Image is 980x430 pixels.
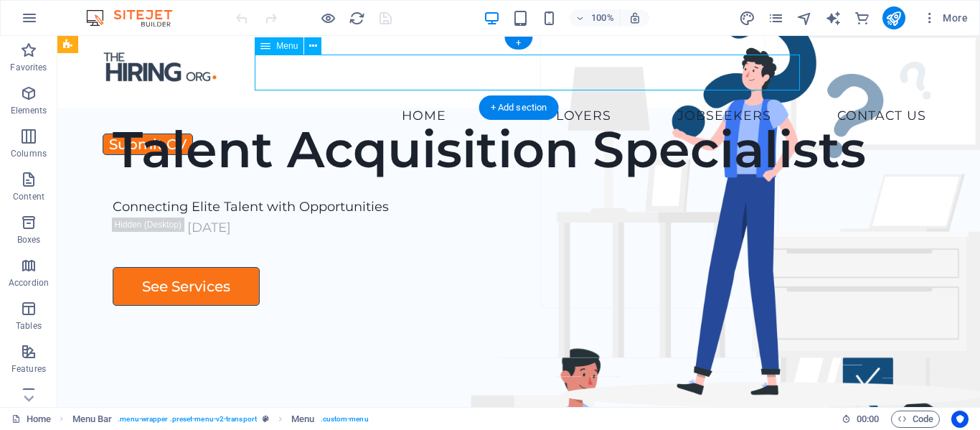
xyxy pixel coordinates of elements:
[739,10,755,27] i: Design (Ctrl+Alt+Y)
[17,234,41,246] p: Boxes
[276,42,298,50] span: Menu
[854,9,871,27] button: commerce
[591,9,614,27] h6: 100%
[768,9,785,27] button: pages
[72,411,113,428] span: Click to select. Double-click to edit
[348,9,365,27] button: reload
[72,411,369,428] nav: breadcrumb
[118,411,257,428] span: . menu-wrapper .preset-menu-v2-transport
[628,11,641,24] i: On resize automatically adjust zoom level to fit chosen device.
[842,411,880,428] h6: Session time
[10,62,47,73] p: Favorites
[11,363,46,375] p: Features
[854,10,870,27] i: Commerce
[917,6,974,29] button: More
[825,10,842,27] i: AI Writer
[349,10,365,27] i: Reload page
[83,9,190,27] img: Editor Logo
[13,191,44,202] p: Content
[897,411,933,428] span: Code
[570,9,621,27] button: 100%
[825,9,842,27] button: text_generator
[923,11,968,25] span: More
[504,37,532,50] div: +
[321,411,369,428] span: . custom-menu
[319,9,336,27] button: Click here to leave preview mode and continue editing
[857,411,879,428] span: 00 00
[11,148,47,159] p: Columns
[291,411,314,428] span: Click to select. Double-click to edit
[867,413,869,424] span: :
[951,411,969,428] button: Usercentrics
[891,411,940,428] button: Code
[11,411,51,428] a: Click to cancel selection. Double-click to open Pages
[882,6,905,29] button: publish
[263,415,269,423] i: This element is a customizable preset
[11,105,47,116] p: Elements
[885,10,902,27] i: Publish
[9,277,49,289] p: Accordion
[739,9,756,27] button: design
[796,9,814,27] button: navigator
[16,320,42,332] p: Tables
[768,10,784,27] i: Pages (Ctrl+Alt+S)
[796,10,813,27] i: Navigator
[479,95,559,120] div: + Add section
